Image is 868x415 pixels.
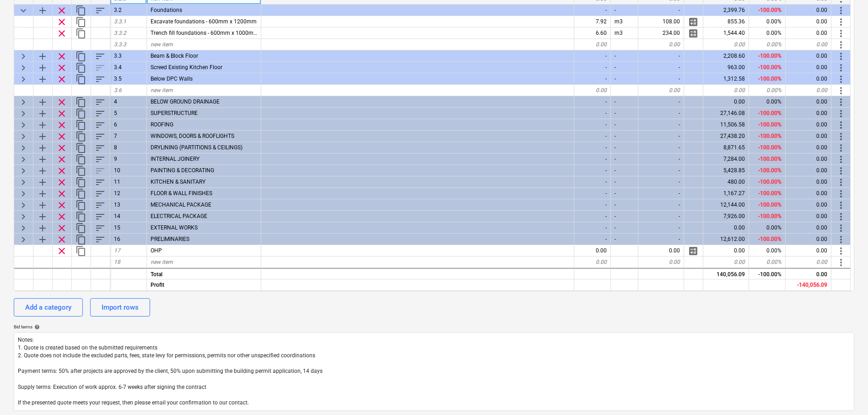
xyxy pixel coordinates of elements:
span: More actions [836,74,846,85]
div: 0.00 [786,27,831,39]
div: -100.00% [749,5,786,16]
span: Manage detailed breakdown for the row [688,16,699,27]
div: - [574,234,611,245]
span: Add sub category to row [37,5,48,16]
div: 0.00% [749,16,786,27]
div: - [574,142,611,153]
span: Sort rows within category [95,74,106,85]
span: Duplicate row [75,16,86,27]
span: Sort rows within category [95,51,106,62]
div: -100.00% [749,268,786,279]
div: - [611,50,638,62]
span: DRYLINING (PARTITIONS & CEILINGS) [151,144,243,151]
span: Add sub category to row [37,177,48,188]
span: More actions [836,200,846,211]
div: - [574,119,611,131]
span: Add sub category to row [37,234,48,245]
span: Sort rows within category [95,108,106,119]
div: 0.00 [786,222,831,234]
span: More actions [836,211,846,222]
div: - [638,108,684,119]
span: More actions [836,62,846,73]
div: 0.00 [786,5,831,16]
div: -100.00% [749,62,786,73]
div: 0.00 [786,142,831,153]
span: Expand category [18,131,29,142]
div: 9 [110,153,147,165]
span: More actions [836,120,846,131]
div: 13 [110,199,147,211]
div: 14 [110,211,147,222]
span: SUPERSTRUCTURE [151,110,198,116]
span: Expand category [18,108,29,119]
span: WINDOWS, DOORS & ROOFLIGHTS [151,133,234,139]
span: Sort rows within category [95,131,106,142]
span: Duplicate row [75,246,86,257]
span: Duplicate category [75,131,86,142]
span: Expand category [18,51,29,62]
span: Below DPC Walls [151,76,193,82]
div: 0.00 [786,268,831,279]
span: Remove row [56,200,67,211]
div: 3.2 [110,5,147,16]
span: ELECTRICAL PACKAGE [151,213,207,219]
span: Sort rows within category [95,200,106,211]
div: - [638,142,684,153]
div: 963.00 [703,62,749,73]
div: - [574,131,611,142]
div: 4 [110,96,147,108]
span: Remove row [56,223,67,234]
span: PAINTING & DECORATING [151,167,214,174]
div: - [638,5,684,16]
div: -100.00% [749,108,786,119]
div: 0.00% [749,96,786,108]
div: 0.00 [786,108,831,119]
span: Remove row [56,131,67,142]
div: - [638,153,684,165]
div: - [611,199,638,211]
div: 0.00 [638,39,684,50]
div: 15 [110,222,147,234]
div: - [611,62,638,73]
div: 5 [110,108,147,119]
span: More actions [836,5,846,16]
div: 27,438.20 [703,131,749,142]
div: - [638,119,684,131]
div: -100.00% [749,176,786,188]
span: More actions [836,223,846,234]
div: - [574,96,611,108]
div: 7 [110,131,147,142]
div: 0.00 [786,188,831,199]
span: Duplicate category [75,165,86,176]
div: Add a category [25,301,71,313]
span: ROOFING [151,121,173,128]
div: 1,167.27 [703,188,749,199]
span: Remove row [56,165,67,176]
span: Sort rows within category [95,97,106,108]
span: Duplicate category [75,211,86,222]
div: 0.00 [703,96,749,108]
div: - [611,211,638,222]
div: - [638,96,684,108]
span: Duplicate category [75,62,86,73]
div: 10 [110,165,147,176]
span: More actions [836,154,846,165]
div: 855.36 [703,16,749,27]
span: Add sub category to row [37,62,48,73]
div: -100.00% [749,188,786,199]
div: - [611,96,638,108]
span: new item [151,41,173,48]
div: 0.00 [703,39,749,50]
div: 0.00 [574,257,611,268]
div: 1,544.40 [703,27,749,39]
div: 0.00% [749,85,786,96]
span: Expand category [18,154,29,165]
span: Remove row [56,108,67,119]
div: 0.00 [786,73,831,85]
div: 6 [110,119,147,131]
span: 3.3.3 [114,41,126,48]
div: 0.00 [786,119,831,131]
span: Add sub category to row [37,97,48,108]
span: Remove row [56,62,67,73]
span: Duplicate category [75,97,86,108]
